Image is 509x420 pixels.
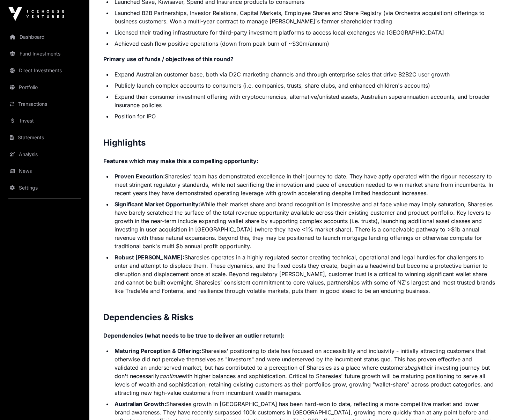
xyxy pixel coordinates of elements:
[103,137,495,148] h2: Highlights
[6,147,84,162] a: Analysis
[6,63,84,78] a: Direct Investments
[6,180,84,196] a: Settings
[6,96,84,112] a: Transactions
[407,364,422,371] em: begin
[6,29,84,45] a: Dashboard
[112,112,495,120] li: Position for IPO
[112,28,495,37] li: Licensed their trading infrastructure for third-party investment platforms to access local exchan...
[8,7,64,21] img: Icehouse Ventures Logo
[6,130,84,145] a: Statements
[112,81,495,90] li: Publicly launch complex accounts to consumers (i.e. companies, trusts, share clubs, and enhanced ...
[112,39,495,48] li: Achieved cash flow positive operations (down from peak burn of ~$30m/annum)
[115,347,201,354] strong: Maturing Perception & Offering:
[159,373,182,380] em: continue
[112,93,495,109] li: Expand their consumer investment offering with cryptocurrencies, alternative/unlisted assets, Aus...
[103,56,234,62] strong: Primary use of funds / objectives of this round?
[103,312,495,323] h2: Dependencies & Risks
[6,80,84,95] a: Portfolio
[103,157,258,164] strong: Features which may make this a compelling opportunity:
[112,253,495,295] li: Sharesies operates in a highly regulated sector creating technical, operational and legal hurdles...
[115,400,166,407] strong: Australian Growth:
[115,254,184,261] strong: Robust [PERSON_NAME]:
[112,200,495,250] li: While their market share and brand recognition is impressive and at face value may imply saturati...
[115,201,200,208] strong: Significant Market Opportunity:
[112,172,495,197] li: Sharesies' team has demonstrated excellence in their journey to date. They have aptly operated wi...
[115,173,165,180] strong: Proven Execution:
[112,70,495,79] li: Expand Australian customer base, both via D2C marketing channels and through enterprise sales tha...
[474,386,509,420] iframe: Chat Widget
[103,332,285,339] strong: Dependencies (what needs to be true to deliver an outlier return):
[6,113,84,128] a: Invest
[6,46,84,61] a: Fund Investments
[6,163,84,179] a: News
[112,347,495,397] li: Sharesies' positioning to date has focused on accessibility and inclusivity - initially attractin...
[112,9,495,25] li: Launched B2B Partnerships, Investor Relations, Capital Markets, Employee Shares and Share Registr...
